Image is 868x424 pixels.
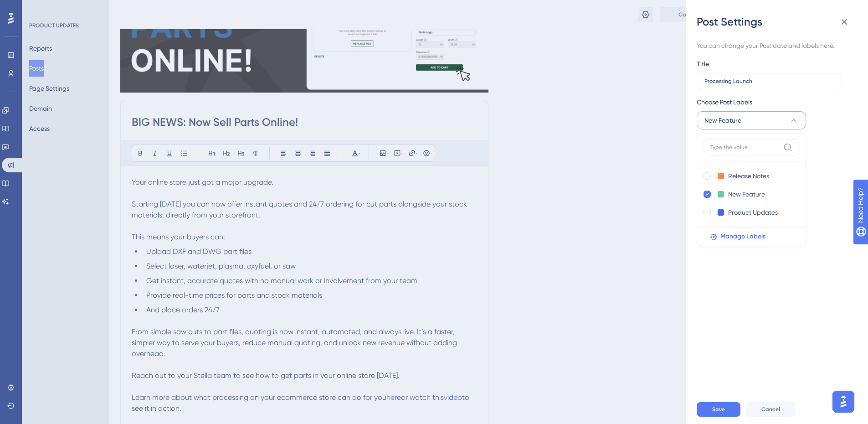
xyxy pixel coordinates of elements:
span: Save [712,406,725,413]
input: New Tag [728,171,771,181]
span: Need Help? [21,2,57,13]
button: New Feature [697,111,806,129]
div: Post Settings [697,15,857,29]
span: Choose Post Labels [697,97,752,108]
input: Type the value [710,144,780,151]
button: Save [697,402,740,417]
input: New Tag [728,207,780,218]
button: Cancel [746,402,796,417]
div: Title [697,58,709,69]
div: You can change your Post date and labels here. [697,40,850,51]
span: Cancel [761,406,780,413]
span: Manage Labels [720,231,765,242]
button: Manage Labels [703,228,806,246]
input: New Tag [728,189,767,200]
span: New Feature [704,115,741,126]
input: Type the value [704,78,835,84]
iframe: UserGuiding AI Assistant Launcher [830,388,857,415]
